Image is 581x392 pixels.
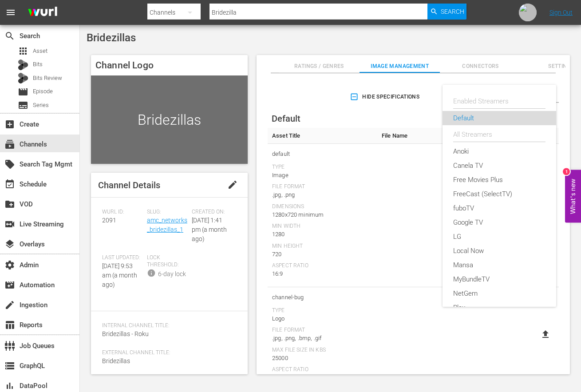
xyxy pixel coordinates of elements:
div: All Streamers [453,127,545,142]
div: NetGem [453,286,545,301]
div: fuboTV [453,201,545,215]
div: Anoki [453,144,545,158]
div: Default [453,111,545,125]
div: LG [453,230,545,244]
div: 1 [563,168,570,175]
div: Free Movies Plus [453,173,545,187]
div: FreeCast (SelectTV) [453,187,545,201]
div: Google TV [453,215,545,230]
div: Mansa [453,258,545,272]
div: Enabled Streamers [453,94,545,108]
div: Canela TV [453,158,545,173]
div: Plex [453,301,545,315]
div: MyBundleTV [453,272,545,286]
div: Local Now [453,244,545,258]
button: Open Feedback Widget [565,170,581,222]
